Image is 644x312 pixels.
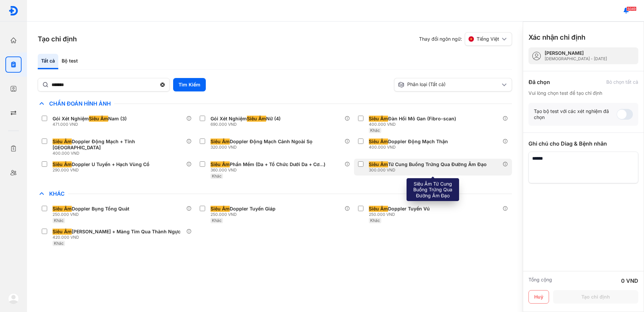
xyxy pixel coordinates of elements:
span: Siêu Âm [53,229,72,235]
button: Tạo chỉ định [553,290,638,304]
div: Doppler U Tuyến + Hạch Vùng Cổ [53,161,150,167]
span: Siêu Âm [369,139,388,145]
span: Khác [46,190,68,197]
span: Siêu Âm [53,161,72,167]
div: Doppler Tuyến Vú [369,206,430,212]
h3: Xác nhận chỉ định [528,33,585,42]
div: 360.000 VND [211,167,328,173]
span: Khác [54,241,64,246]
div: Đã chọn [528,78,550,86]
div: Doppler Bụng Tổng Quát [53,206,129,212]
button: Tìm Kiếm [173,78,206,91]
div: Gói Xét Nghiệm Nam (3) [53,116,127,122]
img: logo [8,293,19,304]
h3: Tạo chỉ định [38,34,77,44]
div: [PERSON_NAME] + Màng Tim Qua Thành Ngực [53,229,181,235]
span: Khác [54,218,64,223]
div: 420.000 VND [53,235,183,240]
img: logo [8,6,19,16]
span: Khác [370,218,380,223]
div: Ghi chú cho Diag & Bệnh nhân [528,140,638,148]
div: Bộ test [58,54,81,69]
div: 250.000 VND [211,212,278,217]
span: Siêu Âm [369,116,388,122]
div: Tổng cộng [528,277,552,285]
span: Tiếng Việt [477,36,499,42]
span: Siêu Âm [369,161,388,167]
span: Siêu Âm [247,116,266,122]
span: Siêu Âm [211,206,230,212]
span: Siêu Âm [211,139,230,145]
div: 0 VND [621,277,638,285]
span: Chẩn Đoán Hình Ảnh [46,100,114,107]
span: Siêu Âm [211,161,230,167]
div: 250.000 VND [53,212,132,217]
div: Tạo bộ test với các xét nghiệm đã chọn [534,108,617,120]
div: Doppler Động Mạch Thận [369,139,448,145]
span: 5049 [626,6,637,11]
span: Siêu Âm [53,206,72,212]
span: Siêu Âm [369,206,388,212]
span: Siêu Âm [53,139,72,145]
div: Đàn Hồi Mô Gan (Fibro-scan) [369,116,456,122]
div: Vui lòng chọn test để tạo chỉ định [528,90,638,96]
div: Thay đổi ngôn ngữ: [419,32,512,46]
div: 290.000 VND [53,167,152,173]
div: Doppler Động Mạch + Tĩnh [GEOGRAPHIC_DATA] [53,139,184,151]
div: Gói Xét Nghiệm Nữ (4) [211,116,281,122]
div: 400.000 VND [369,145,451,150]
div: [PERSON_NAME] [545,50,607,56]
div: Doppler Động Mạch Cảnh Ngoài Sọ [211,139,313,145]
div: Doppler Tuyến Giáp [211,206,276,212]
span: Siêu Âm [89,116,108,122]
div: Phân loại (Tất cả) [398,81,500,88]
div: Phần Mềm (Da + Tổ Chức Dưới Da + Cơ…) [211,161,325,167]
div: [DEMOGRAPHIC_DATA] - [DATE] [545,56,607,62]
div: Tử Cung Buồng Trứng Qua Đường Âm Đạo [369,161,487,167]
div: 300.000 VND [369,167,489,173]
div: Bỏ chọn tất cả [606,79,638,85]
div: 400.000 VND [369,122,459,127]
span: Khác [212,173,222,179]
div: 320.000 VND [211,145,315,150]
div: 471.000 VND [53,122,129,127]
div: 690.000 VND [211,122,283,127]
div: Tất cả [38,54,58,69]
div: 250.000 VND [369,212,432,217]
span: Khác [370,128,380,133]
span: Khác [212,218,222,223]
button: Huỷ [528,290,549,304]
div: 400.000 VND [53,151,186,156]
